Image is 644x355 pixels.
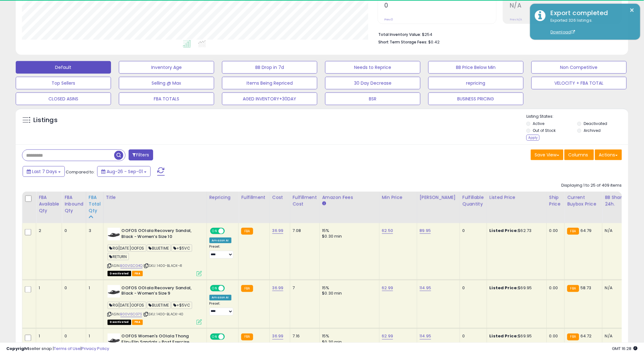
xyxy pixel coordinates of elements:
[562,183,622,189] div: Displaying 1 to 25 of 409 items
[567,228,579,235] small: FBA
[108,302,146,309] span: RG[DATE]OOFOS
[490,228,542,234] div: $62.73
[428,61,524,74] button: BB Price Below Min
[490,285,518,291] b: Listed Price:
[120,263,143,268] a: B00VISCG4Q
[382,194,414,201] div: Min Price
[581,285,592,291] span: 58.73
[379,39,428,45] b: Short Term Storage Fees:
[132,271,143,276] span: FBA
[54,346,80,352] a: Terms of Use
[272,285,284,291] a: 36.99
[147,245,171,252] span: BLUETIME
[564,149,594,160] button: Columns
[108,228,120,240] img: 31VrX8oxzyL._SL40_.jpg
[108,320,131,325] span: All listings that are unavailable for purchase on Amazon for any reason other than out-of-stock
[531,61,627,74] button: Non Competitive
[382,333,393,340] a: 62.99
[97,166,151,177] button: Aug-26 - Sep-01
[322,201,326,206] small: Amazon Fees.
[171,245,192,252] span: +$5VC
[526,114,628,120] p: Listing States:
[533,121,545,126] label: Active
[108,253,129,260] span: RETURN
[211,334,219,340] span: ON
[605,194,628,207] div: BB Share 24h.
[132,320,143,325] span: FBA
[605,334,626,339] div: N/A
[428,77,524,89] button: repricing
[382,285,393,291] a: 62.99
[510,2,622,10] h2: N/A
[39,194,59,214] div: FBA Available Qty
[490,334,542,339] div: $69.95
[490,194,544,201] div: Listed Price
[272,194,287,201] div: Cost
[222,77,317,89] button: Items Being Repriced
[549,334,560,339] div: 0.00
[420,194,457,201] div: [PERSON_NAME]
[551,29,575,35] a: Download
[89,228,98,234] div: 3
[463,334,482,339] div: 0
[241,334,253,341] small: FBA
[546,8,636,18] div: Export completed
[122,228,198,241] b: OOFOS OOlala Recovery Sandal, Black - Women’s Size 10
[106,194,204,201] div: Title
[420,228,431,234] a: 89.95
[108,285,202,324] div: ASIN:
[224,285,234,291] span: OFF
[595,149,622,160] button: Actions
[322,285,375,291] div: 15%
[89,194,101,214] div: FBA Total Qty
[89,334,98,339] div: 1
[490,228,518,234] b: Listed Price:
[630,6,635,14] button: ×
[382,228,393,234] a: 62.50
[385,2,497,10] h2: 0
[108,271,131,276] span: All listings that are unavailable for purchase on Amazon for any reason other than out-of-stock
[546,18,636,35] div: Exported 326 listings.
[322,334,375,339] div: 15%
[322,194,377,201] div: Amazon Fees
[39,334,57,339] div: 1
[64,194,83,214] div: FBA inbound Qty
[241,228,253,235] small: FBA
[23,166,65,177] button: Last 7 Days
[605,228,626,234] div: N/A
[171,302,192,309] span: +$5VC
[531,149,563,160] button: Save View
[272,228,284,234] a: 36.99
[526,135,540,141] div: Apply
[39,285,57,291] div: 1
[385,18,393,21] small: Prev: 0
[549,285,560,291] div: 0.00
[147,302,171,309] span: BLUETIME
[120,312,142,317] a: B00VISCG7S
[108,245,146,252] span: RG[DATE]OOFOS
[510,18,522,21] small: Prev: N/A
[567,285,579,292] small: FBA
[224,228,234,234] span: OFF
[428,93,524,105] button: BUSINESS PRICING
[64,334,81,339] div: 0
[293,194,317,207] div: Fulfillment Cost
[16,93,111,105] button: CLOSED ASINS
[567,194,600,207] div: Current Buybox Price
[533,128,556,133] label: Out of Stock
[209,245,234,259] div: Preset:
[490,285,542,291] div: $69.95
[209,302,234,316] div: Preset:
[119,61,214,74] button: Inventory Age
[32,168,57,175] span: Last 7 Days
[211,228,219,234] span: ON
[81,346,109,352] a: Privacy Policy
[39,228,57,234] div: 2
[325,93,420,105] button: BSR
[531,77,627,89] button: VELOCITY + FBA TOTAL
[293,334,315,339] div: 7.16
[6,346,109,352] div: seller snap | |
[119,93,214,105] button: FBA TOTALS
[107,168,143,175] span: Aug-26 - Sep-01
[209,238,231,243] div: Amazon AI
